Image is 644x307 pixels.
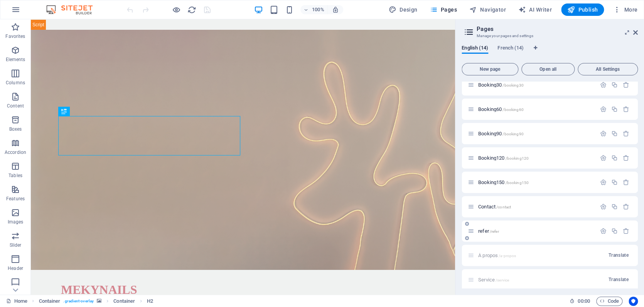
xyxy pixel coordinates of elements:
[462,45,638,60] div: Language Tabs
[609,252,629,258] span: Translate
[600,179,607,186] div: Settings
[476,107,596,112] div: Booking60/booking60
[5,33,25,39] p: Favorites
[6,80,25,86] p: Columns
[613,6,637,14] span: More
[609,276,629,283] span: Translate
[611,179,618,186] div: Duplicate
[610,3,641,16] button: More
[502,83,523,87] span: /booking30
[583,298,584,304] span: :
[623,228,629,234] div: Remove
[581,67,634,72] span: All Settings
[605,249,632,261] button: Translate
[6,56,25,63] p: Elements
[6,196,25,202] p: Features
[478,204,511,210] span: Click to open page
[9,126,22,132] p: Boxes
[113,297,135,306] span: Click to select. Double-click to edit
[578,63,638,75] button: All Settings
[477,26,638,32] h2: Pages
[478,179,529,185] span: Click to open page
[10,242,22,248] p: Slider
[462,63,518,75] button: New page
[496,205,511,209] span: /contact
[476,204,596,209] div: Contact/contact
[389,6,418,14] span: Design
[623,179,629,186] div: Remove
[570,297,590,306] h6: Session time
[478,131,524,136] span: Click to open page
[7,103,24,109] p: Content
[623,130,629,137] div: Remove
[478,155,529,161] span: Click to open page
[600,130,607,137] div: Settings
[430,6,457,14] span: Pages
[147,297,153,306] span: Click to select. Double-click to edit
[312,5,324,14] h6: 100%
[521,63,575,75] button: Open all
[44,5,102,14] img: Editor Logo
[623,155,629,161] div: Remove
[515,3,555,16] button: AI Writer
[466,3,509,16] button: Navigator
[63,297,94,306] span: . gradient-overlay
[605,273,632,286] button: Translate
[623,82,629,88] div: Remove
[332,6,339,13] i: On resize automatically adjust zoom level to fit chosen device.
[476,180,596,185] div: Booking150/booking150
[476,82,596,87] div: Booking30/booking30
[497,43,524,54] span: French (14)
[623,203,629,210] div: Remove
[600,106,607,113] div: Settings
[611,106,618,113] div: Duplicate
[476,155,596,160] div: Booking120/booking120
[629,297,638,306] button: Usercentrics
[502,107,523,112] span: /booking60
[596,297,622,306] button: Code
[477,32,622,39] h3: Manage your pages and settings
[465,67,515,72] span: New page
[611,228,618,234] div: Duplicate
[506,181,529,185] span: /booking150
[518,6,552,14] span: AI Writer
[600,228,607,234] div: Settings
[567,6,598,14] span: Publish
[478,228,499,234] span: refer
[611,203,618,210] div: Duplicate
[476,229,596,234] div: refer/refer
[386,3,421,16] button: Design
[462,43,488,54] span: English (14)
[525,67,571,72] span: Open all
[8,219,24,225] p: Images
[300,5,328,14] button: 100%
[478,82,524,88] span: Click to open page
[476,131,596,136] div: Booking90/booking90
[578,297,590,306] span: 00 00
[611,155,618,161] div: Duplicate
[561,3,604,16] button: Publish
[6,297,27,306] a: Click to cancel selection. Double-click to open Pages
[386,3,421,16] div: Design (Ctrl+Alt+Y)
[600,203,607,210] div: Settings
[600,297,619,306] span: Code
[506,156,529,160] span: /booking120
[490,229,499,234] span: /refer
[611,130,618,137] div: Duplicate
[8,172,22,179] p: Tables
[187,5,196,14] i: Reload page
[469,6,506,14] span: Navigator
[97,299,101,303] i: This element contains a background
[172,5,181,14] button: Click here to leave preview mode and continue editing
[187,5,196,14] button: reload
[427,3,460,16] button: Pages
[5,149,26,155] p: Accordion
[8,265,23,271] p: Header
[600,155,607,161] div: Settings
[611,82,618,88] div: Duplicate
[39,297,61,306] span: Click to select. Double-click to edit
[600,82,607,88] div: Settings
[623,106,629,113] div: Remove
[502,132,523,136] span: /booking90
[478,106,524,112] span: Click to open page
